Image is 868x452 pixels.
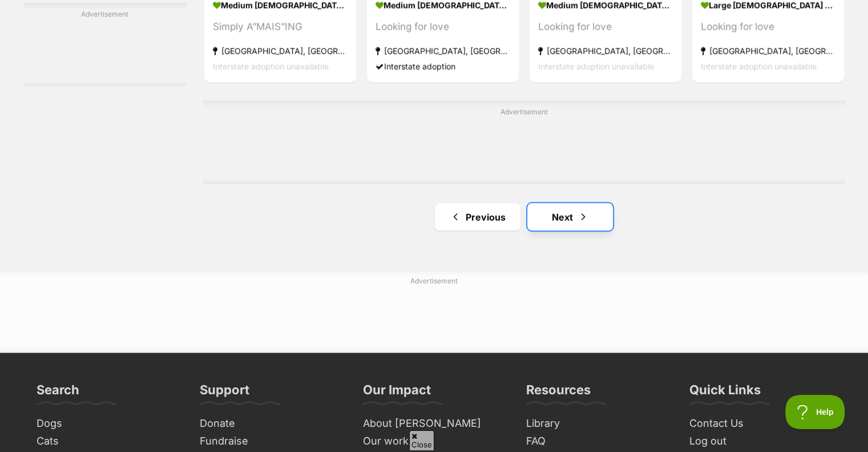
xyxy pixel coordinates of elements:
[522,414,673,432] a: Library
[538,43,673,58] strong: [GEOGRAPHIC_DATA], [GEOGRAPHIC_DATA]
[701,61,817,71] span: Interstate adoption unavailable
[363,381,431,404] h3: Our Impact
[358,414,510,432] a: About [PERSON_NAME]
[435,203,520,230] a: Previous page
[203,101,845,184] div: Advertisement
[538,61,654,71] span: Interstate adoption unavailable
[23,3,186,86] div: Advertisement
[376,19,510,34] div: Looking for love
[526,381,591,404] h3: Resources
[785,395,845,429] iframe: Help Scout Beacon - Open
[689,381,761,404] h3: Quick Links
[685,432,837,450] a: Log out
[37,381,79,404] h3: Search
[538,19,673,34] div: Looking for love
[213,61,329,71] span: Interstate adoption unavailable
[213,19,348,34] div: Simply A”MAIS”ING
[358,432,510,450] a: Our work
[32,414,184,432] a: Dogs
[522,432,673,450] a: FAQ
[685,414,837,432] a: Contact Us
[376,58,510,74] div: Interstate adoption
[701,43,835,58] strong: [GEOGRAPHIC_DATA], [GEOGRAPHIC_DATA]
[32,432,184,450] a: Cats
[701,19,835,34] div: Looking for love
[376,43,510,58] strong: [GEOGRAPHIC_DATA], [GEOGRAPHIC_DATA]
[527,203,613,230] a: Next page
[195,432,347,450] a: Fundraise
[409,430,434,450] span: Close
[195,414,347,432] a: Donate
[200,381,249,404] h3: Support
[213,43,348,58] strong: [GEOGRAPHIC_DATA], [GEOGRAPHIC_DATA]
[203,203,845,230] nav: Pagination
